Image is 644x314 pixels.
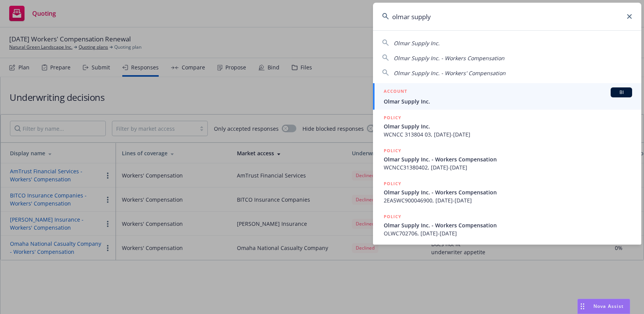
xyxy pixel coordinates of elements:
[384,114,401,122] h5: POLICY
[384,213,401,220] h5: POLICY
[373,176,641,209] a: POLICYOlmar Supply Inc. - Workers Compensation2EA5WC900046900, [DATE]-[DATE]
[384,221,632,229] span: Olmar Supply Inc. - Workers Compensation
[384,196,632,204] span: 2EA5WC900046900, [DATE]-[DATE]
[384,147,401,155] h5: POLICY
[373,110,641,143] a: POLICYOlmar Supply Inc.WCNCC 313804 03, [DATE]-[DATE]
[373,3,641,30] input: Search...
[384,163,632,171] span: WCNCC31380402, [DATE]-[DATE]
[384,180,401,187] h5: POLICY
[394,39,440,47] span: Olmar Supply Inc.
[384,130,632,138] span: WCNCC 313804 03, [DATE]-[DATE]
[394,54,504,62] span: Olmar Supply Inc. - Workers Compensation
[614,89,629,96] span: BI
[373,83,641,110] a: ACCOUNTBIOlmar Supply Inc.
[384,97,632,105] span: Olmar Supply Inc.
[373,209,641,242] a: POLICYOlmar Supply Inc. - Workers CompensationOLWC702706, [DATE]-[DATE]
[373,143,641,176] a: POLICYOlmar Supply Inc. - Workers CompensationWCNCC31380402, [DATE]-[DATE]
[384,122,632,130] span: Olmar Supply Inc.
[593,303,624,309] span: Nova Assist
[394,69,506,77] span: Olmar Supply Inc. - Workers' Compensation
[384,188,632,196] span: Olmar Supply Inc. - Workers Compensation
[577,299,630,314] button: Nova Assist
[384,155,632,163] span: Olmar Supply Inc. - Workers Compensation
[384,229,632,237] span: OLWC702706, [DATE]-[DATE]
[578,299,587,314] div: Drag to move
[384,87,407,97] h5: ACCOUNT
